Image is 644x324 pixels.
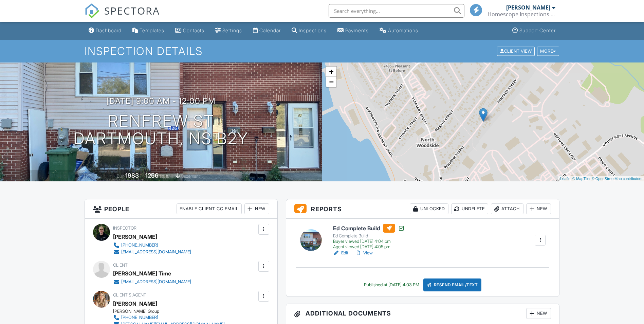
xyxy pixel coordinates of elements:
[121,242,158,248] div: [PHONE_NUMBER]
[113,268,171,278] div: [PERSON_NAME] Time
[85,199,277,219] h3: People
[333,250,348,256] a: Edit
[181,174,200,179] span: basement
[117,174,124,179] span: Built
[526,308,551,319] div: New
[106,96,216,106] h3: [DATE] 9:00 am - 12:00 pm
[113,299,157,309] a: [PERSON_NAME]
[113,242,191,249] a: [PHONE_NUMBER]
[145,172,159,179] div: 1256
[329,4,464,18] input: Search everything...
[172,24,207,37] a: Contacts
[286,304,559,323] h3: Additional Documents
[491,203,523,214] div: Attach
[113,249,191,255] a: [EMAIL_ADDRESS][DOMAIN_NAME]
[113,263,128,268] span: Client
[113,292,146,298] span: Client's Agent
[487,11,555,18] div: Homescope Inspections Inc.
[388,28,418,33] div: Automations
[558,176,644,182] div: |
[326,67,336,77] a: Zoom in
[121,315,158,320] div: [PHONE_NUMBER]
[113,314,225,321] a: [PHONE_NUMBER]
[355,250,373,256] a: View
[104,3,160,18] span: SPECTORA
[333,239,405,244] div: Buyer viewed [DATE] 4:04 pm
[377,24,421,37] a: Automations (Basic)
[85,9,160,23] a: SPECTORA
[560,177,571,181] a: Leaflet
[335,24,371,37] a: Payments
[333,224,405,233] h6: Ed Complete Build
[289,24,329,37] a: Inspections
[333,233,405,239] div: Ed Complete Build
[160,174,169,179] span: sq. ft.
[222,28,242,33] div: Settings
[125,172,139,179] div: 1983
[113,226,136,231] span: Inspector
[96,28,122,33] div: Dashboard
[244,203,269,214] div: New
[286,199,559,219] h3: Reports
[113,278,191,285] a: [EMAIL_ADDRESS][DOMAIN_NAME]
[250,24,283,37] a: Calendar
[130,24,167,37] a: Templates
[496,48,536,53] a: Client View
[526,203,551,214] div: New
[410,203,448,214] div: Unlocked
[572,177,591,181] a: © MapTiler
[333,244,405,250] div: Agent viewed [DATE] 4:05 pm
[537,47,559,56] div: More
[121,279,191,285] div: [EMAIL_ADDRESS][DOMAIN_NAME]
[519,28,556,33] div: Support Center
[510,24,558,37] a: Support Center
[213,24,245,37] a: Settings
[113,232,157,242] div: [PERSON_NAME]
[85,3,99,18] img: The Best Home Inspection Software - Spectora
[183,28,204,33] div: Contacts
[86,24,124,37] a: Dashboard
[121,249,191,255] div: [EMAIL_ADDRESS][DOMAIN_NAME]
[177,203,242,214] div: Enable Client CC Email
[73,112,249,148] h1: Renfrew St Dartmouth, NS B2Y
[299,28,327,33] div: Inspections
[364,282,419,288] div: Published at [DATE] 4:03 PM
[140,28,164,33] div: Templates
[345,28,369,33] div: Payments
[497,47,535,56] div: Client View
[592,177,642,181] a: © OpenStreetMap contributors
[85,45,560,57] h1: Inspection Details
[423,278,482,291] div: Resend Email/Text
[506,4,550,11] div: [PERSON_NAME]
[326,77,336,87] a: Zoom out
[259,28,281,33] div: Calendar
[113,309,230,314] div: [PERSON_NAME] Group
[451,203,488,214] div: Undelete
[333,224,405,250] a: Ed Complete Build Ed Complete Build Buyer viewed [DATE] 4:04 pm Agent viewed [DATE] 4:05 pm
